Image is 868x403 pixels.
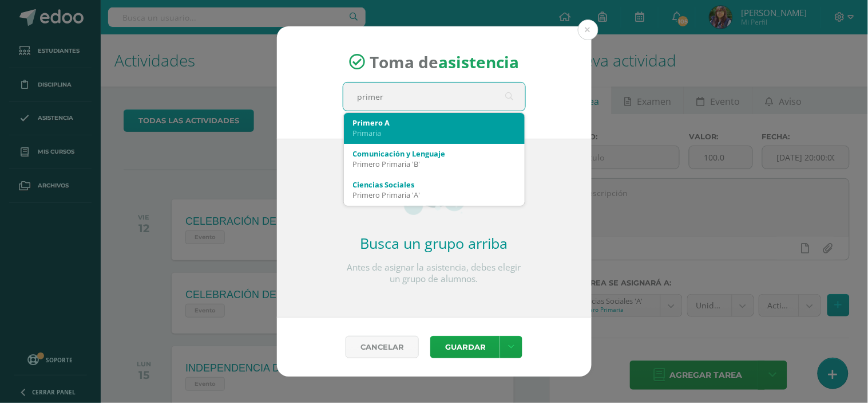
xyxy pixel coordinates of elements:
[370,51,519,73] span: Toma de
[438,51,519,73] strong: asistencia
[343,262,526,285] p: Antes de asignar la asistencia, debes elegir un grupo de alumnos.
[343,233,526,253] h2: Busca un grupo arriba
[430,336,500,358] button: Guardar
[353,159,516,169] div: Primero Primaria 'B'
[353,118,516,128] div: Primero A
[353,128,516,138] div: Primaria
[346,336,419,358] a: Cancelar
[353,179,516,190] div: Ciencias Sociales
[578,19,599,40] button: Close (Esc)
[343,83,525,111] input: Busca un grado o sección aquí...
[353,148,516,159] div: Comunicación y Lenguaje
[353,190,516,200] div: Primero Primaria 'A'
